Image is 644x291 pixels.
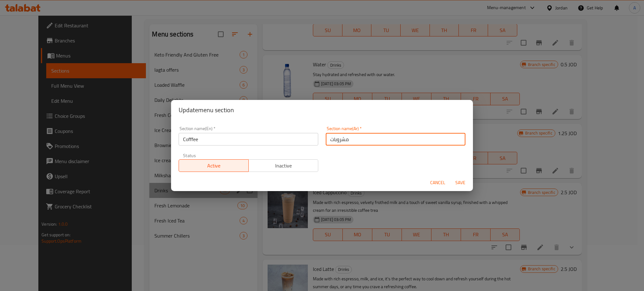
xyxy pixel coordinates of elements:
span: Active [181,161,246,170]
span: Inactive [251,161,316,170]
button: Cancel [428,177,448,189]
input: Please enter section name(en) [179,133,318,145]
h2: Update menu section [179,105,465,115]
button: Inactive [248,159,319,172]
span: Cancel [430,179,445,187]
button: Save [450,177,470,189]
input: Please enter section name(ar) [326,133,465,145]
span: Save [453,179,468,187]
button: Active [179,159,249,172]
